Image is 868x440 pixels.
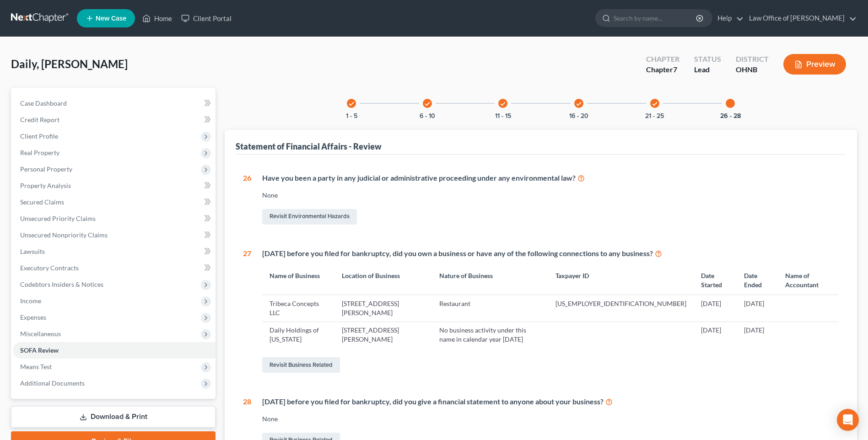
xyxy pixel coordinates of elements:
[432,266,549,295] th: Nature of Business
[783,54,846,75] button: Preview
[652,101,658,107] i: check
[694,322,737,348] td: [DATE]
[20,363,52,370] span: Means Test
[646,54,679,64] div: Chapter
[20,231,108,239] span: Unsecured Nonpriority Claims
[548,266,694,295] th: Taxpayer ID
[13,177,216,194] a: Property Analysis
[13,194,216,210] a: Secured Claims
[20,379,85,387] span: Additional Documents
[13,95,216,112] a: Case Dashboard
[20,198,64,206] span: Secured Claims
[262,414,839,424] div: None
[243,248,251,375] div: 27
[262,397,839,407] div: [DATE] before you filed for bankruptcy, did you give a financial statement to anyone about your b...
[737,322,778,348] td: [DATE]
[13,112,216,128] a: Credit Report
[673,65,677,74] span: 7
[736,54,769,64] div: District
[20,149,59,156] span: Real Property
[348,101,355,107] i: check
[736,64,769,75] div: OHNB
[13,210,216,227] a: Unsecured Priority Claims
[569,113,588,119] button: 16 - 20
[262,322,334,348] td: Daily Holdings of [US_STATE]
[548,295,694,322] td: [US_EMPLOYER_IDENTIFICATION_NUMBER]
[20,116,59,123] span: Credit Report
[500,101,506,107] i: check
[694,266,737,295] th: Date Started
[13,260,216,276] a: Executory Contracts
[243,173,251,226] div: 26
[13,342,216,359] a: SOFA Review
[334,266,432,295] th: Location of Business
[20,165,72,173] span: Personal Property
[432,295,549,322] td: Restaurant
[737,295,778,322] td: [DATE]
[96,15,126,22] span: New Case
[432,322,549,348] td: No business activity under this name in calendar year [DATE]
[262,295,334,322] td: Tribeca Concepts LLC
[420,113,435,119] button: 6 - 10
[13,243,216,260] a: Lawsuits
[744,10,857,27] a: Law Office of [PERSON_NAME]
[645,113,664,119] button: 21 - 25
[11,57,128,70] span: Daily, [PERSON_NAME]
[694,64,721,75] div: Lead
[262,209,357,225] a: Revisit Environmental Hazards
[20,313,46,321] span: Expenses
[424,101,431,107] i: check
[720,113,741,119] button: 26 - 28
[20,215,96,222] span: Unsecured Priority Claims
[694,295,737,322] td: [DATE]
[20,182,71,189] span: Property Analysis
[138,10,177,27] a: Home
[694,54,721,64] div: Status
[20,99,67,107] span: Case Dashboard
[614,10,697,27] input: Search by name...
[778,266,839,295] th: Name of Accountant
[20,330,61,338] span: Miscellaneous
[262,266,334,295] th: Name of Business
[646,64,679,75] div: Chapter
[236,141,382,152] div: Statement of Financial Affairs - Review
[20,132,58,140] span: Client Profile
[177,10,236,27] a: Client Portal
[334,322,432,348] td: [STREET_ADDRESS][PERSON_NAME]
[346,113,357,119] button: 1 - 5
[576,101,582,107] i: check
[262,248,839,259] div: [DATE] before you filed for bankruptcy, did you own a business or have any of the following conne...
[20,297,41,305] span: Income
[20,264,79,272] span: Executory Contracts
[20,247,45,255] span: Lawsuits
[334,295,432,322] td: [STREET_ADDRESS][PERSON_NAME]
[11,406,216,428] a: Download & Print
[20,346,59,354] span: SOFA Review
[262,357,340,373] a: Revisit Business Related
[13,227,216,243] a: Unsecured Nonpriority Claims
[262,173,839,183] div: Have you been a party in any judicial or administrative proceeding under any environmental law?
[262,191,839,200] div: None
[837,409,859,431] div: Open Intercom Messenger
[495,113,511,119] button: 11 - 15
[713,10,744,27] a: Help
[20,280,103,288] span: Codebtors Insiders & Notices
[737,266,778,295] th: Date Ended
